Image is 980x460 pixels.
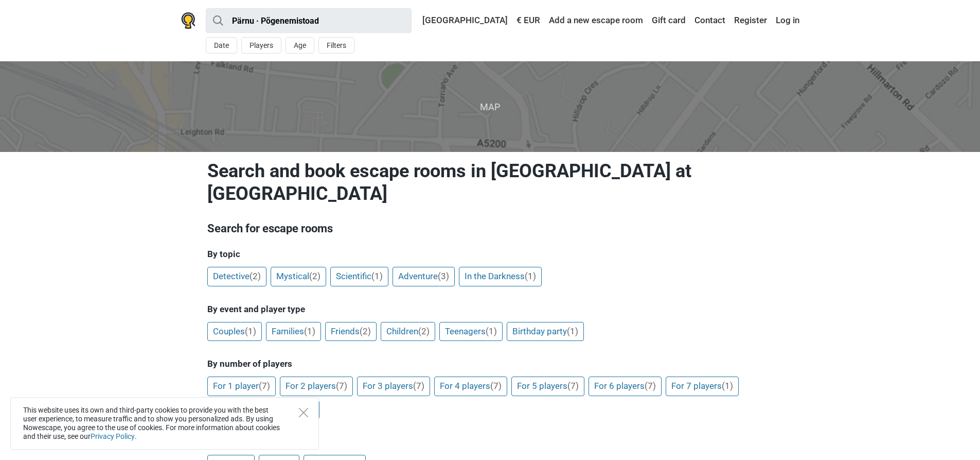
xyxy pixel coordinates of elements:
a: For 1 player(7) [207,377,276,396]
font: Filters [327,41,346,49]
a: Friends(2) [325,322,377,342]
a: [GEOGRAPHIC_DATA] [413,11,510,30]
a: For 4 players(7) [434,377,507,396]
a: For 2 players(7) [280,377,353,396]
a: For 3 players(7) [357,377,430,396]
font: Contact [694,15,725,25]
font: Date [214,41,229,49]
font: (1) [304,326,315,336]
a: Mystical(2) [271,267,326,286]
font: Age [294,41,306,49]
font: For 7 players [671,381,722,391]
font: Map [480,101,500,112]
font: Log in [776,15,799,25]
font: Couples [213,326,245,336]
font: Children [386,326,418,336]
font: Families [272,326,304,336]
font: (7) [336,381,347,391]
font: Players [250,41,273,49]
font: (2) [250,271,261,281]
font: € EUR [516,15,540,25]
input: try “Tallinn” [206,8,412,33]
font: Friends [331,326,360,336]
a: Detective(2) [207,267,266,286]
a: For 5 players(7) [511,377,584,396]
a: Scientific(1) [330,267,388,286]
font: For 2 players [286,381,336,391]
font: This website uses its own and third-party cookies to provide you with the best user experience, t... [23,406,280,440]
font: (1) [245,326,256,336]
a: Contact [692,11,728,30]
font: (7) [413,381,424,391]
a: Families(1) [266,322,321,342]
a: Adventure(3) [393,267,455,286]
a: For 6 players(7) [589,377,662,396]
button: Close [299,408,308,417]
a: Children(2) [381,322,435,342]
a: Couples(1) [207,322,262,342]
font: (1) [722,381,733,391]
font: By event and player type [207,304,305,314]
a: € EUR [514,11,543,30]
font: Gift card [652,15,686,25]
button: Filters [318,37,354,54]
button: Players [241,37,281,54]
font: (7) [645,381,656,391]
font: Teenagers [445,326,486,336]
font: (2) [418,326,430,336]
font: By topic [207,249,240,259]
font: Mystical [276,271,309,281]
font: Detective [213,271,250,281]
font: By number of players [207,359,292,369]
font: [GEOGRAPHIC_DATA] [422,15,508,25]
font: Search for escape rooms [207,222,333,235]
a: Register [732,11,770,30]
font: In the Darkness [465,271,525,281]
font: Birthday party [512,326,567,336]
a: Birthday party(1) [507,322,584,342]
font: For 5 players [517,381,567,391]
font: (2) [309,271,320,281]
font: For 3 players [363,381,413,391]
a: For 7 players(1) [666,377,739,396]
font: Search and book escape rooms in [GEOGRAPHIC_DATA] at [GEOGRAPHIC_DATA] [207,160,691,205]
a: Privacy Policy [91,432,135,440]
font: Add a new escape room [549,15,643,25]
button: Date [206,37,237,54]
font: (1) [486,326,497,336]
font: (7) [259,381,270,391]
font: (7) [567,381,579,391]
font: . [135,432,137,440]
a: Log in [773,11,799,30]
font: (1) [525,271,536,281]
img: Nowescape logo [181,12,195,29]
font: Register [734,15,767,25]
a: Add a new escape room [546,11,646,30]
font: For 1 player [213,381,259,391]
font: (7) [490,381,502,391]
font: (1) [371,271,383,281]
font: (2) [360,326,371,336]
font: Scientific [336,271,371,281]
font: Adventure [398,271,438,281]
button: Age [286,37,314,54]
font: For 4 players [440,381,490,391]
font: (3) [438,271,449,281]
a: In the Darkness(1) [459,267,542,286]
font: For 6 players [594,381,645,391]
img: Estonia [415,17,422,24]
a: Teenagers(1) [439,322,503,342]
a: Gift card [649,11,688,30]
font: (1) [567,326,578,336]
